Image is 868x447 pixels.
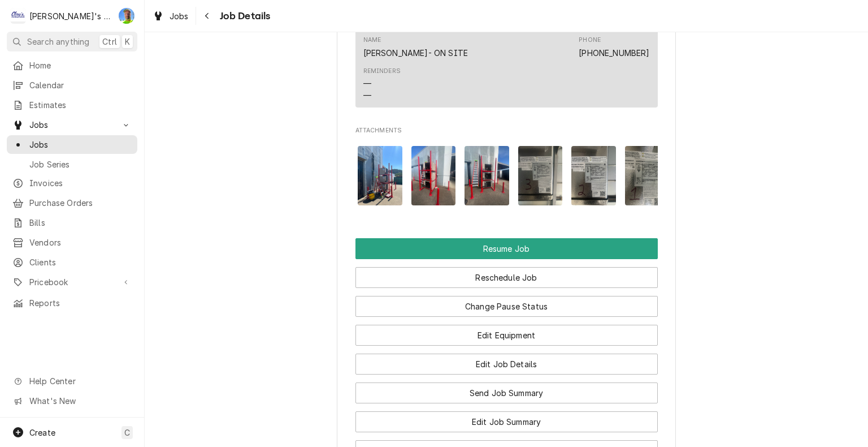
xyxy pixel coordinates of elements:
[579,36,601,45] div: Phone
[7,194,137,212] a: Purchase Orders
[7,253,137,272] a: Clients
[579,36,649,58] div: Phone
[29,276,115,288] span: Pricebook
[7,96,137,114] a: Estimates
[29,237,132,248] span: Vendors
[29,375,131,387] span: Help Center
[10,8,26,24] div: Clay's Refrigeration's Avatar
[29,177,132,189] span: Invoices
[125,36,130,48] span: K
[355,30,658,108] div: Contact
[7,174,137,192] a: Invoices
[363,47,468,59] div: [PERSON_NAME]- ON SITE
[29,428,55,437] span: Create
[355,354,658,375] button: Edit Job Details
[411,146,456,205] img: eDssJE0CRDabWsrwnp0h
[7,392,137,410] a: Go to What's New
[518,146,563,205] img: yLVa2COoQOCnKjC0lSuk
[358,146,402,205] img: l6expnjDQUWnP23mEqwR
[170,10,189,22] span: Jobs
[29,10,112,22] div: [PERSON_NAME]'s Refrigeration
[363,89,371,101] div: —
[579,48,649,58] a: [PHONE_NUMBER]
[29,297,132,309] span: Reports
[355,259,658,288] div: Button Group Row
[27,36,89,48] span: Search anything
[355,411,658,432] button: Edit Job Summary
[363,67,401,76] div: Reminders
[7,294,137,312] a: Reports
[29,158,132,170] span: Job Series
[10,8,26,24] div: C
[7,76,137,94] a: Calendar
[7,273,137,291] a: Go to Pricebook
[355,137,658,214] span: Attachments
[29,395,131,407] span: What's New
[124,427,130,439] span: C
[29,79,132,91] span: Calendar
[465,146,509,205] img: pJRJ5AIHSSyF44UoihYJ
[29,217,132,229] span: Bills
[625,146,670,205] img: 7d7F9EYkSU2UffTsIcBL
[7,115,137,134] a: Go to Jobs
[363,67,401,101] div: Reminders
[355,296,658,317] button: Change Pause Status
[355,403,658,432] div: Button Group Row
[148,7,193,25] a: Jobs
[355,382,658,403] button: Send Job Summary
[363,78,371,89] div: —
[7,135,137,154] a: Jobs
[355,126,658,214] div: Attachments
[102,36,117,48] span: Ctrl
[119,8,134,24] div: Greg Austin's Avatar
[29,59,132,71] span: Home
[363,36,381,45] div: Name
[355,238,658,259] div: Button Group Row
[29,256,132,268] span: Clients
[355,325,658,346] button: Edit Equipment
[355,30,658,113] div: Client Contact List
[29,99,132,111] span: Estimates
[355,317,658,346] div: Button Group Row
[29,119,115,131] span: Jobs
[571,146,616,205] img: qcnM18gHSS62B2niAXP0
[355,19,658,112] div: Client Contact
[355,288,658,317] div: Button Group Row
[363,36,468,58] div: Name
[198,7,216,25] button: Navigate back
[29,139,132,151] span: Jobs
[355,346,658,375] div: Button Group Row
[216,8,271,24] span: Job Details
[7,372,137,390] a: Go to Help Center
[355,267,658,288] button: Reschedule Job
[355,238,658,259] button: Resume Job
[7,56,137,75] a: Home
[29,197,132,209] span: Purchase Orders
[7,155,137,174] a: Job Series
[7,233,137,252] a: Vendors
[355,375,658,403] div: Button Group Row
[119,8,134,24] div: GA
[355,126,658,135] span: Attachments
[7,32,137,51] button: Search anythingCtrlK
[7,213,137,232] a: Bills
